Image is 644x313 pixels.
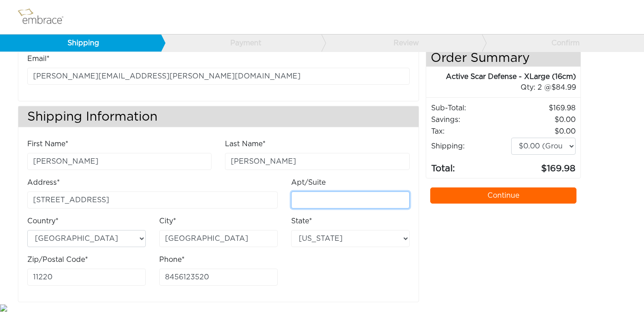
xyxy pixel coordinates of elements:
[159,216,176,226] label: City*
[27,53,50,64] label: Email*
[426,47,581,67] h4: Order Summary
[431,126,511,137] td: Tax:
[159,254,185,265] label: Phone*
[27,139,68,149] label: First Name*
[511,126,576,137] td: 0.00
[511,155,576,176] td: 169.98
[291,216,312,226] label: State*
[27,216,59,226] label: Country*
[431,137,511,155] td: Shipping:
[551,84,576,91] span: 84.99
[27,177,60,188] label: Address*
[482,35,643,52] a: Confirm
[511,114,576,126] td: 0.00
[426,71,576,82] div: Active Scar Defense - XLarge (16cm)
[27,254,88,265] label: Zip/Postal Code*
[511,102,576,114] td: 169.98
[291,177,326,188] label: Apt/Suite
[431,102,511,114] td: Sub-Total:
[225,139,266,149] label: Last Name*
[161,35,322,52] a: Payment
[18,106,419,127] h3: Shipping Information
[437,82,576,93] div: 2 @
[431,114,511,126] td: Savings :
[16,6,74,28] img: logo.png
[430,187,577,204] a: Continue
[431,155,511,176] td: Total:
[321,35,482,52] a: Review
